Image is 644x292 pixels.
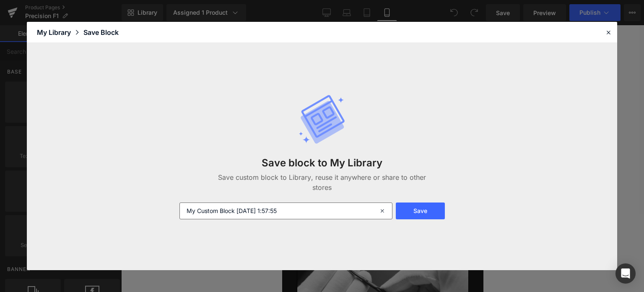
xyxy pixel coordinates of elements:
[216,172,428,192] p: Save custom block to Library, reuse it anywhere or share to other stores
[216,157,428,169] h3: Save block to My Library
[11,18,190,26] p: GUGGENHEIN® IV
[83,27,119,37] div: Save Block
[615,263,636,284] div: Open Intercom Messenger
[179,203,392,219] input: Enter your custom Block name
[37,27,83,37] div: My Library
[396,203,445,219] button: Save
[11,64,190,88] h1: IV
[21,153,180,169] h1: Precision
